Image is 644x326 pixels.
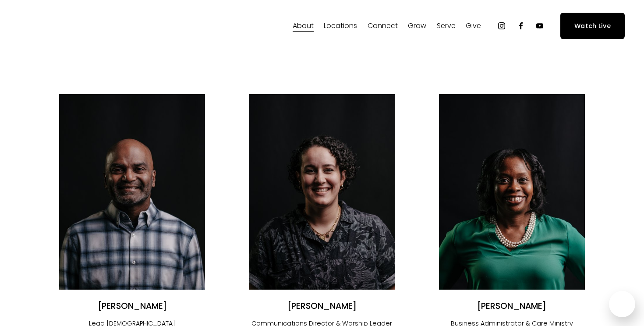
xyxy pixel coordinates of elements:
[408,20,426,32] span: Grow
[437,19,456,33] a: folder dropdown
[466,19,481,33] a: folder dropdown
[324,20,357,32] span: Locations
[517,21,525,30] a: Facebook
[439,301,585,312] h2: [PERSON_NAME]
[368,20,398,32] span: Connect
[324,19,357,33] a: folder dropdown
[249,94,395,289] img: Angélica Smith
[293,20,314,32] span: About
[437,20,456,32] span: Serve
[249,301,395,312] h2: [PERSON_NAME]
[535,21,544,30] a: YouTube
[293,19,314,33] a: folder dropdown
[497,21,506,30] a: Instagram
[19,17,142,35] img: Fellowship Memphis
[408,19,426,33] a: folder dropdown
[466,20,481,32] span: Give
[368,19,398,33] a: folder dropdown
[560,13,625,39] a: Watch Live
[59,301,205,312] h2: [PERSON_NAME]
